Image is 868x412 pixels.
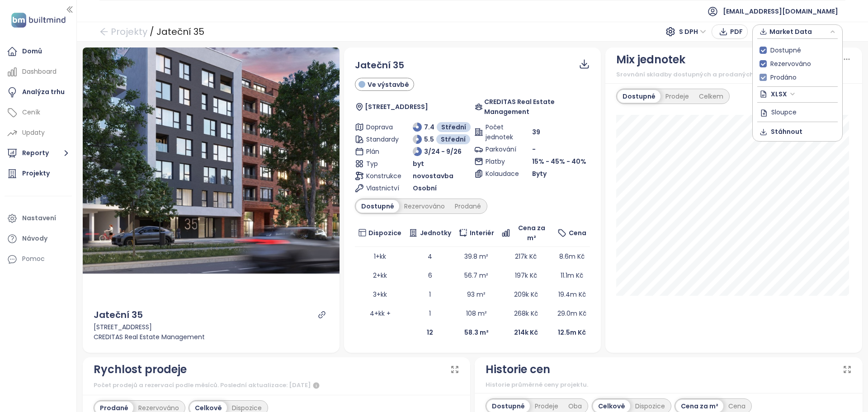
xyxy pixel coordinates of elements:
td: 108 m² [455,304,498,323]
button: Stáhnout [757,124,838,139]
span: Sloupce [771,107,797,117]
span: Dostupné [767,45,805,55]
div: Rezervováno [399,200,450,213]
b: 12 [427,328,433,337]
a: arrow-left Projekty [99,24,147,40]
span: S DPH [679,25,706,38]
span: 268k Kč [514,309,538,318]
span: Počet jednotek [486,122,514,142]
b: 58.3 m² [464,328,489,337]
span: 15% - 45% - 40% [532,157,586,166]
span: Typ [366,159,395,169]
span: 29.0m Kč [557,309,586,318]
span: 39 [532,127,540,137]
div: Projekty [22,168,50,179]
a: link [318,311,326,319]
td: 93 m² [455,285,498,304]
div: Historie cen [486,361,550,378]
div: Návody [22,233,47,244]
div: Analýza trhu [22,86,65,98]
span: Interiér [470,228,494,238]
button: Reporty [5,144,72,162]
div: button [757,25,838,38]
span: 8.6m Kč [559,252,585,261]
div: CREDITAS Real Estate Management [94,332,329,342]
div: Nastavení [22,213,56,224]
span: 197k Kč [515,271,537,280]
span: byt [413,159,424,169]
span: 11.1m Kč [561,271,583,280]
span: Prodáno [767,72,800,82]
div: Ceník [22,107,40,118]
span: Osobní [413,183,437,193]
a: Návody [5,230,72,248]
span: 19.4m Kč [558,290,586,299]
div: Pomoc [5,250,72,268]
span: Střední [441,122,466,132]
span: novostavba [413,171,453,181]
b: 12.5m Kč [558,328,586,337]
td: 2+kk [355,266,406,285]
td: 4 [405,247,455,266]
button: PDF [712,24,748,39]
div: Celkem [694,90,728,103]
span: Vlastnictví [366,183,395,193]
span: Plán [366,147,395,156]
td: 1 [405,285,455,304]
span: Kolaudace [486,169,514,179]
div: Dostupné [618,90,660,103]
div: Pomoc [22,253,45,265]
span: [STREET_ADDRESS] [365,102,428,112]
span: PDF [730,27,743,37]
span: Market Data [769,25,828,38]
span: 217k Kč [515,252,537,261]
span: Byty [532,169,547,179]
a: Nastavení [5,209,72,227]
span: - [532,145,536,154]
a: Projekty [5,165,72,183]
span: Cena [569,228,586,238]
span: Ve výstavbě [368,80,409,90]
span: 7.4 [424,122,434,132]
span: CREDITAS Real Estate Management [484,97,590,117]
span: Střední [441,134,466,144]
div: Srovnání skladby dostupných a prodaných jednotek v projektu. [616,70,851,79]
div: Jateční 35 [94,308,143,322]
span: 209k Kč [514,290,538,299]
span: Jateční 35 [355,59,404,71]
div: Počet prodejů a rezervací podle měsíců. Poslední aktualizace: [DATE] [94,380,460,391]
span: Standardy [366,134,395,144]
div: Prodané [450,200,486,213]
span: Dispozice [368,228,401,238]
span: 5.5 [424,134,434,144]
span: Stáhnout [771,127,802,137]
td: 6 [405,266,455,285]
div: Dostupné [356,200,399,213]
b: 214k Kč [514,328,538,337]
a: Updaty [5,124,72,142]
span: [EMAIL_ADDRESS][DOMAIN_NAME] [723,0,838,22]
a: Dashboard [5,63,72,81]
div: Updaty [22,127,45,138]
div: Rychlost prodeje [94,361,187,378]
div: [STREET_ADDRESS] [94,322,329,332]
td: 4+kk + [355,304,406,323]
span: Doprava [366,122,395,132]
span: arrow-left [99,27,108,36]
div: Dashboard [22,66,57,77]
a: Ceník [5,104,72,122]
td: 56.7 m² [455,266,498,285]
div: Prodeje [660,90,694,103]
div: / [150,24,154,40]
span: Platby [486,156,514,166]
span: Rezervováno [767,59,815,69]
div: Domů [22,46,42,57]
a: Domů [5,43,72,61]
span: Jednotky [420,228,451,238]
img: logo [9,11,68,29]
span: Cena za m² [513,223,550,243]
div: Jateční 35 [156,24,204,40]
td: 1 [405,304,455,323]
td: 3+kk [355,285,406,304]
